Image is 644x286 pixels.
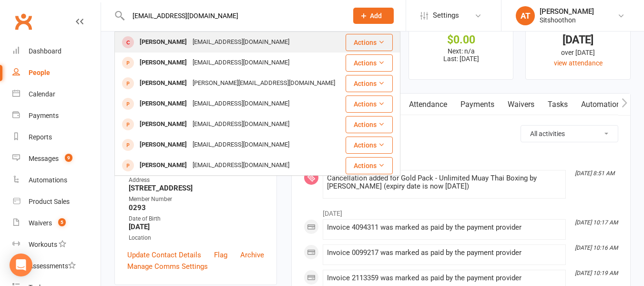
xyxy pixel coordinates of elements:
[12,234,101,255] a: Workouts
[29,69,50,76] div: People
[346,34,393,51] button: Actions
[346,157,393,174] button: Actions
[12,169,101,191] a: Automations
[129,195,264,204] div: Member Number
[12,41,101,62] a: Dashboard
[137,138,190,152] div: [PERSON_NAME]
[12,105,101,127] a: Payments
[346,75,393,92] button: Actions
[129,176,264,185] div: Address
[574,94,631,116] a: Automations
[137,35,190,49] div: [PERSON_NAME]
[575,170,614,177] i: [DATE] 8:51 AM
[29,112,59,119] div: Payments
[137,117,190,131] div: [PERSON_NAME]
[29,241,57,248] div: Workouts
[541,94,574,116] a: Tasks
[65,154,72,162] span: 9
[10,254,32,276] div: Open Intercom Messenger
[501,94,541,116] a: Waivers
[137,56,190,70] div: [PERSON_NAME]
[12,212,101,234] a: Waivers 5
[190,117,292,131] div: [EMAIL_ADDRESS][DOMAIN_NAME]
[346,116,393,133] button: Actions
[129,214,264,223] div: Date of Birth
[127,249,201,261] a: Update Contact Details
[534,47,622,58] div: over [DATE]
[327,249,562,257] div: Invoice 0099217 was marked as paid by the payment provider
[353,8,394,24] button: Add
[58,218,66,226] span: 5
[418,47,505,63] p: Next: n/a Last: [DATE]
[190,159,292,172] div: [EMAIL_ADDRESS][DOMAIN_NAME]
[418,35,505,45] div: $0.00
[137,76,190,90] div: [PERSON_NAME]
[327,174,562,191] div: Cancellation added for Gold Pack - Unlimited Muay Thai Boxing by [PERSON_NAME] (expiry date is no...
[304,155,618,170] li: [DATE]
[29,155,59,162] div: Messages
[12,148,101,169] a: Messages 9
[29,133,52,141] div: Reports
[575,219,618,226] i: [DATE] 10:17 AM
[240,249,264,261] a: Archive
[304,203,618,219] li: [DATE]
[575,244,618,251] i: [DATE] 10:16 AM
[540,7,594,16] div: [PERSON_NAME]
[402,94,454,116] a: Attendance
[190,56,292,70] div: [EMAIL_ADDRESS][DOMAIN_NAME]
[433,5,459,26] span: Settings
[454,94,501,116] a: Payments
[125,9,341,22] input: Search...
[29,219,52,227] div: Waivers
[190,97,292,111] div: [EMAIL_ADDRESS][DOMAIN_NAME]
[129,203,264,212] strong: 0293
[346,95,393,113] button: Actions
[190,76,338,90] div: [PERSON_NAME][EMAIL_ADDRESS][DOMAIN_NAME]
[12,191,101,212] a: Product Sales
[327,274,562,282] div: Invoice 2113359 was marked as paid by the payment provider
[214,249,227,261] a: Flag
[137,159,190,172] div: [PERSON_NAME]
[304,125,618,140] h3: Activity
[137,97,190,111] div: [PERSON_NAME]
[12,84,101,105] a: Calendar
[29,262,76,270] div: Assessments
[12,62,101,84] a: People
[346,54,393,72] button: Actions
[575,270,618,276] i: [DATE] 10:19 AM
[12,255,101,277] a: Assessments
[346,137,393,154] button: Actions
[516,6,535,25] div: AT
[11,10,35,33] a: Clubworx
[12,127,101,148] a: Reports
[190,138,292,152] div: [EMAIL_ADDRESS][DOMAIN_NAME]
[554,59,603,67] a: view attendance
[534,35,622,45] div: [DATE]
[29,90,55,98] div: Calendar
[127,261,208,272] a: Manage Comms Settings
[190,35,292,49] div: [EMAIL_ADDRESS][DOMAIN_NAME]
[540,16,594,24] div: Sitshoothon
[327,223,562,232] div: Invoice 4094311 was marked as paid by the payment provider
[370,12,382,20] span: Add
[129,184,264,192] strong: [STREET_ADDRESS]
[29,47,61,55] div: Dashboard
[29,198,70,205] div: Product Sales
[29,176,67,184] div: Automations
[129,233,264,243] div: Location
[129,222,264,231] strong: [DATE]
